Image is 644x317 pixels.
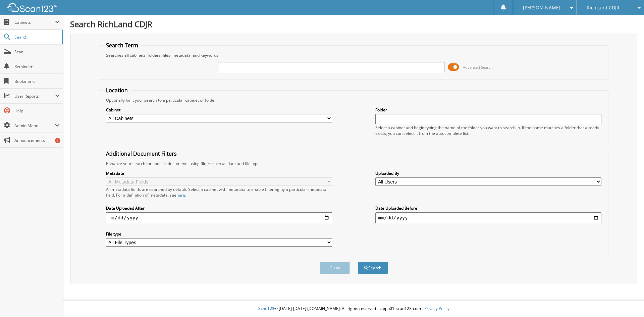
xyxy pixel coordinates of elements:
h1: Search RichLand CDJR [70,18,637,30]
button: Search [358,262,388,274]
span: Scan [14,49,60,55]
span: Announcements [14,138,60,143]
span: Help [14,108,60,114]
a: here [176,192,185,198]
span: [PERSON_NAME] [523,6,560,10]
span: Cabinets [14,19,55,25]
label: Metadata [106,170,332,176]
legend: Location [103,87,131,94]
input: start [106,212,332,223]
div: Searches all cabinets, folders, files, metadata, and keywords [103,52,605,58]
legend: Search Term [103,42,142,49]
a: Privacy Policy [424,306,449,311]
div: Optionally limit your search to a particular cabinet or folder [103,97,605,103]
span: Scan123 [258,306,274,311]
div: © [DATE]-[DATE] [DOMAIN_NAME]. All rights reserved | appb01-scan123-com | [63,301,644,317]
label: Date Uploaded Before [375,205,601,211]
span: Bookmarks [14,78,60,84]
div: Enhance your search for specific documents using filters such as date and file type. [103,161,605,166]
label: Cabinet [106,107,332,113]
label: Folder [375,107,601,113]
legend: Additional Document Filters [103,150,180,157]
label: Date Uploaded After [106,205,332,211]
span: Search [14,34,59,40]
div: All metadata fields are searched by default. Select a cabinet with metadata to enable filtering b... [106,187,332,198]
span: Advanced Search [463,65,493,70]
input: end [375,212,601,223]
span: Admin Menu [14,123,55,128]
span: RichLand CDJR [587,6,620,10]
label: File type [106,231,332,237]
span: User Reports [14,93,55,99]
div: Select a cabinet and begin typing the name of the folder you want to search in. If the name match... [375,125,601,136]
img: scan123-logo-white.svg [7,3,57,12]
span: Reminders [14,64,60,69]
label: Uploaded By [375,170,601,176]
div: 1 [55,138,60,143]
button: Clear [320,262,350,274]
